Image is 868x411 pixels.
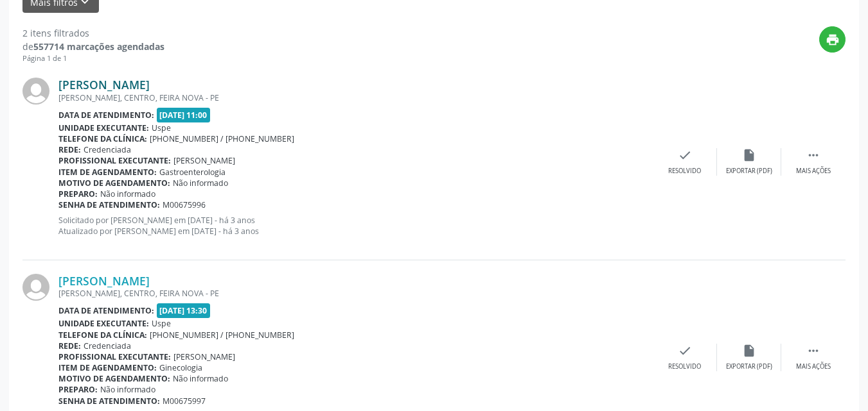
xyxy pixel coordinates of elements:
span: Não informado [100,189,155,199]
a: [PERSON_NAME] [58,274,150,288]
button: print [819,26,846,53]
b: Rede: [58,340,81,351]
span: Gastroenterologia [159,167,226,178]
div: Resolvido [668,362,701,371]
span: Não informado [100,384,155,395]
span: [PHONE_NUMBER] / [PHONE_NUMBER] [150,330,294,340]
div: Exportar (PDF) [726,167,772,176]
i: check [678,344,692,358]
i: check [678,148,692,162]
i:  [806,148,820,162]
b: Motivo de agendamento: [58,373,170,384]
div: [PERSON_NAME], CENTRO, FEIRA NOVA - PE [58,288,653,299]
a: [PERSON_NAME] [58,78,150,92]
img: img [22,274,49,301]
span: Não informado [173,178,228,189]
div: Resolvido [668,167,701,176]
b: Telefone da clínica: [58,330,147,340]
b: Item de agendamento: [58,167,157,178]
b: Preparo: [58,189,98,199]
b: Profissional executante: [58,351,171,362]
span: [PHONE_NUMBER] / [PHONE_NUMBER] [150,133,294,144]
b: Profissional executante: [58,155,171,166]
div: 2 itens filtrados [22,26,164,40]
b: Unidade executante: [58,122,149,133]
b: Senha de atendimento: [58,199,160,210]
span: M00675996 [163,199,206,210]
b: Data de atendimento: [58,110,154,121]
span: Uspe [152,122,171,133]
span: Credenciada [84,340,131,351]
i: print [826,33,840,47]
p: Solicitado por [PERSON_NAME] em [DATE] - há 3 anos Atualizado por [PERSON_NAME] em [DATE] - há 3 ... [58,215,653,237]
div: Mais ações [796,362,831,371]
strong: 557714 marcações agendadas [33,40,164,53]
span: M00675997 [163,396,206,407]
span: Credenciada [84,144,131,155]
b: Rede: [58,144,81,155]
span: [PERSON_NAME] [173,155,235,166]
div: de [22,40,164,53]
span: Ginecologia [159,362,202,373]
b: Telefone da clínica: [58,133,147,144]
div: Exportar (PDF) [726,362,772,371]
b: Data de atendimento: [58,305,154,316]
b: Senha de atendimento: [58,396,160,407]
div: [PERSON_NAME], CENTRO, FEIRA NOVA - PE [58,92,653,103]
span: [DATE] 11:00 [157,108,211,122]
span: [DATE] 13:30 [157,303,211,318]
i: insert_drive_file [742,344,756,358]
b: Item de agendamento: [58,362,157,373]
div: Página 1 de 1 [22,53,164,64]
b: Unidade executante: [58,318,149,329]
i:  [806,344,820,358]
span: [PERSON_NAME] [173,351,235,362]
b: Preparo: [58,384,98,395]
div: Mais ações [796,167,831,176]
span: Uspe [152,318,171,329]
span: Não informado [173,373,228,384]
i: insert_drive_file [742,148,756,162]
b: Motivo de agendamento: [58,178,170,189]
img: img [22,78,49,105]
